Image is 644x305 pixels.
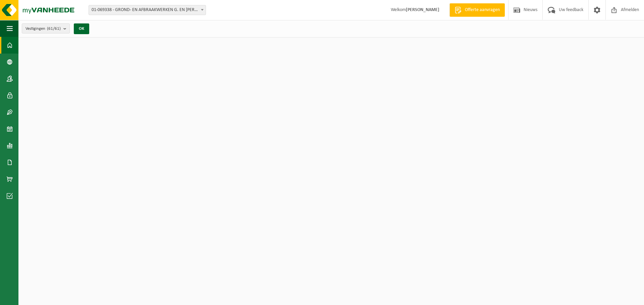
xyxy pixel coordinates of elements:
[89,5,206,15] span: 01-069338 - GROND- EN AFBRAAKWERKEN G. EN A. DE MEUTER - TERNAT
[22,23,70,33] button: Vestigingen(61/61)
[89,5,206,15] span: 01-069338 - GROND- EN AFBRAAKWERKEN G. EN A. DE MEUTER - TERNAT
[406,7,439,12] strong: [PERSON_NAME]
[47,26,61,31] count: (61/61)
[74,23,89,34] button: OK
[25,24,61,34] span: Vestigingen
[449,3,505,17] a: Offerte aanvragen
[463,7,501,13] span: Offerte aanvragen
